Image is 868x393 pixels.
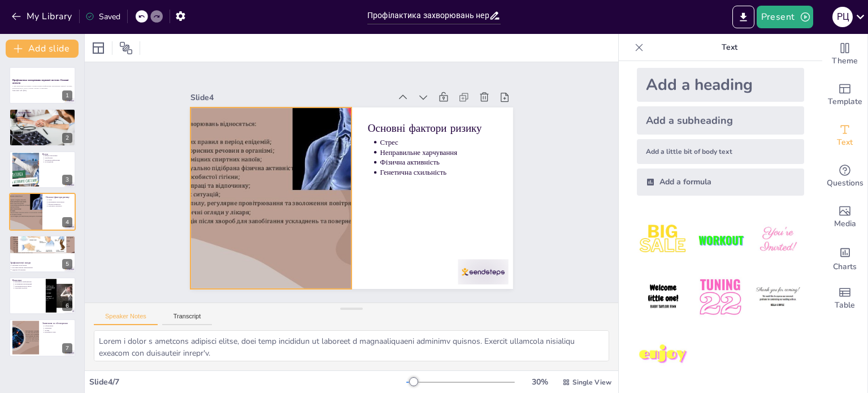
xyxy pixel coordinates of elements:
[12,89,72,92] p: Generated with [URL]
[832,7,853,27] div: Р Ц
[380,174,497,208] p: Генетична схильність
[45,157,72,159] p: Запобігання
[384,154,501,188] p: Неправильне харчування
[757,6,813,28] button: Present
[10,261,70,265] p: Профілактичні заходи
[89,39,107,57] div: Layout
[637,139,804,164] div: Add a little bit of body text
[12,85,72,89] p: У цій презентації розглянемо основні аспекти профілактики захворювань нервової системи, включаючи...
[6,40,79,58] button: Add slide
[12,110,72,114] p: Мета профілактики
[752,214,804,266] img: 3.jpeg
[572,378,611,387] span: Single View
[12,266,70,269] p: Регулярні фізичні навантаження
[45,331,72,334] p: Важливість теми
[12,270,70,273] p: Управління стресом
[367,7,489,24] input: Insert title
[637,169,804,196] div: Add a formula
[9,193,76,230] div: 4
[648,34,811,61] p: Text
[8,7,77,25] button: My Library
[822,75,867,115] div: Add ready made slides
[637,214,689,266] img: 1.jpeg
[834,218,856,230] span: Media
[45,325,72,327] p: Обговорення
[62,90,72,101] div: 1
[12,269,70,271] p: Медичні обстеження
[637,271,689,323] img: 4.jpeg
[45,159,72,161] p: Значення профілактики
[210,61,409,113] div: Slide 4
[9,151,76,188] div: 3
[732,6,754,28] button: Export to PowerPoint
[822,237,867,278] div: Add charts and graphs
[94,330,609,361] textarea: Lorem i dolor s ametcons adipisci elitse, doei temp incididun ut laboreet d magnaaliquaeni admini...
[835,299,855,312] span: Table
[827,177,863,189] span: Questions
[12,264,70,266] p: Здоровий спосіб життя
[822,115,867,156] div: Add text boxes
[752,271,804,323] img: 6.jpeg
[637,106,804,135] div: Add a subheading
[42,153,72,156] p: Вступ
[62,175,72,185] div: 3
[637,68,804,102] div: Add a heading
[9,109,76,146] div: 2
[377,125,506,167] p: Основні фактори ризику
[45,161,72,163] p: Дослідження
[387,144,503,178] p: Стрес
[48,199,72,201] p: Стрес
[637,329,689,381] img: 7.jpeg
[85,11,120,22] div: Saved
[15,117,72,119] p: Стратегії профілактики
[62,343,72,353] div: 7
[9,277,76,314] div: 6
[15,115,72,117] p: Поліпшення якості життя
[62,259,72,269] div: 5
[832,55,858,67] span: Theme
[42,322,72,325] p: Запитання та обговорення
[12,79,68,85] strong: Профілактика захворювань нервової системи: Основні аспекти
[45,330,72,332] p: Досвід
[48,203,72,205] p: Фізична активність
[89,377,406,387] div: Slide 4 / 7
[822,197,867,237] div: Add images, graphics, shapes or video
[62,217,72,227] div: 4
[45,327,72,330] p: Запитання
[15,285,42,287] p: Покращення якості життя
[15,283,42,285] p: Дотримання рекомендацій
[822,156,867,197] div: Get real-time input from your audience
[45,155,72,157] p: Вплив захворювань
[15,113,72,115] p: Зниження ризиків
[62,133,72,143] div: 2
[46,196,72,199] p: Основні фактори ризику
[15,281,42,283] p: Важливість профілактики
[9,235,76,273] div: 5
[48,205,72,208] p: Генетична схильність
[15,287,42,290] p: Підтримка здоров'я
[9,67,76,104] div: 1
[694,214,747,266] img: 2.jpeg
[94,313,158,325] button: Speaker Notes
[48,201,72,204] p: Неправильне харчування
[828,96,862,108] span: Template
[383,164,499,198] p: Фізична активність
[9,319,76,356] div: 7
[12,279,42,282] p: Висновки
[526,377,553,387] div: 30 %
[822,278,867,319] div: Add a table
[832,6,853,28] button: Р Ц
[119,41,133,55] span: Position
[837,136,853,149] span: Text
[833,261,857,273] span: Charts
[694,271,747,323] img: 5.jpeg
[822,34,867,75] div: Change the overall theme
[162,313,212,325] button: Transcript
[62,301,72,311] div: 6
[15,119,72,121] p: Здоровий спосіб життя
